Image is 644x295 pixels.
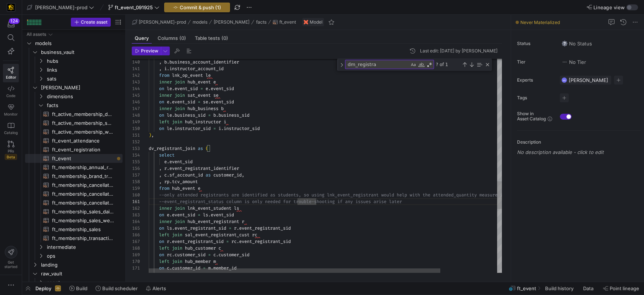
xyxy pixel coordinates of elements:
[345,60,409,69] textarea: Find
[185,119,221,125] span: hub_instructor
[132,105,140,112] div: 147
[47,75,121,83] span: sats
[158,36,186,41] span: Columns
[47,252,121,260] span: ops
[239,225,291,231] span: event_registrant_sid
[132,65,140,72] div: 141
[175,86,198,92] span: event_sid
[417,192,544,198] span: h the attended_quantity measure in the fact table
[25,216,123,225] a: ft_membership_sales_weekly_forecast​​​​​​​​​​
[167,212,169,218] span: e
[164,159,167,165] span: e
[132,72,140,79] div: 142
[159,126,164,131] span: on
[175,92,185,98] span: join
[159,165,162,171] span: ,
[3,82,19,101] a: Code
[469,62,475,68] div: Next Match (Enter)
[517,95,554,100] span: Tags
[159,205,172,211] span: inner
[25,56,123,65] div: Press SPACE to select this row.
[132,152,140,158] div: 154
[25,154,123,163] div: Press SPACE to select this row.
[52,163,114,172] span: ft_membership_annual_retention​​​​​​​​​​
[132,138,140,145] div: 152
[410,61,417,68] div: Match Case (⌥⌘C)
[169,172,203,178] span: sf_account_id
[172,126,175,131] span: .
[517,59,554,65] span: Tier
[47,66,121,74] span: links
[214,20,249,25] span: [PERSON_NAME]
[187,92,211,98] span: sat_event
[560,39,594,48] button: No statusNo Status
[159,119,169,125] span: left
[198,145,203,151] span: as
[3,1,19,14] a: https://storage.googleapis.com/y42-prod-data-exchange/images/uAsz27BndGEK0hZWDFeOjoxA7jCwgK9jE472...
[25,189,123,198] a: ft_membership_cancellations_weekly_forecast​​​​​​​​​​
[288,199,402,205] span: r trouble-shooting if any issues arise later
[52,110,114,119] span: ft_active_membership_daily_forecast​​​​​​​​​​
[159,192,288,198] span: --only attended registrants are identified as stud
[3,101,19,119] a: Monitor
[517,78,554,83] span: Experts
[213,79,216,85] span: e
[159,172,162,178] span: ,
[152,285,166,291] span: Alerts
[6,93,16,98] span: Code
[561,77,567,83] div: MN
[132,85,140,92] div: 144
[175,126,211,131] span: instructor_sid
[187,219,239,224] span: hub_event_registrant
[25,145,123,154] div: Press SPACE to select this row.
[52,199,114,207] span: ft_membership_cancellations​​​​​​​​​​
[203,99,208,105] span: se
[25,198,123,207] div: Press SPACE to select this row.
[218,112,249,118] span: business_sid
[164,179,169,185] span: rp
[132,198,140,205] div: 161
[545,285,574,291] span: Build history
[159,86,164,92] span: on
[208,86,211,92] span: .
[25,269,123,278] div: Press SPACE to select this row.
[187,79,211,85] span: hub_event
[25,136,123,145] div: Press SPACE to select this row.
[187,106,218,112] span: hub_business
[5,154,17,160] span: Beta
[213,112,216,118] span: b
[25,234,123,243] div: Press SPACE to select this row.
[106,3,161,12] button: ft_event_091925
[25,198,123,207] a: ft_membership_cancellations​​​​​​​​​​
[520,20,560,25] span: Never Materialized
[132,79,140,85] div: 143
[304,20,308,24] img: undefined
[25,101,123,110] div: Press SPACE to select this row.
[169,66,224,72] span: instructor_account_id
[132,192,140,198] div: 160
[41,270,121,278] span: raw_vault
[164,3,230,12] button: Commit & push (1)
[25,181,123,189] a: ft_membership_cancellations_daily_forecast​​​​​​​​​​
[159,212,164,218] span: on
[132,212,140,218] div: 163
[132,218,140,225] div: 164
[485,62,490,68] div: Close (Escape)
[169,179,172,185] span: .
[52,234,114,243] span: ft_membership_transaction​​​​​​​​​​
[169,99,172,105] span: .
[256,20,266,25] span: facts
[167,66,169,72] span: .
[25,216,123,225] div: Press SPACE to select this row.
[25,92,123,101] div: Press SPACE to select this row.
[27,32,46,37] div: All assets
[92,282,141,295] button: Build scheduler
[52,128,114,136] span: ft_active_membership_weekly_forecast​​​​​​​​​​
[198,212,200,218] span: =
[41,261,121,269] span: landing
[169,159,193,165] span: event_sid
[569,77,608,83] span: [PERSON_NAME]
[132,145,140,152] div: 153
[25,207,123,216] a: ft_membership_sales_daily_forecast​​​​​​​​​​
[213,126,216,131] span: =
